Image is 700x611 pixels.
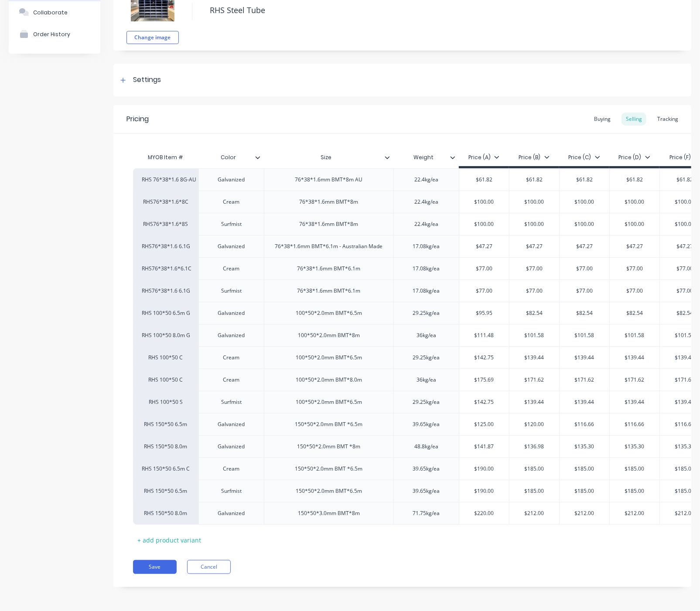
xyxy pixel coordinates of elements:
div: 36kg/ea [405,330,448,341]
div: $185.00 [509,458,559,480]
div: 71.75kg/ea [405,508,448,519]
div: 150*50*2.0mm BMT *8m [290,441,368,452]
div: $142.75 [459,391,509,413]
div: Weight [393,147,454,168]
div: $100.00 [459,191,509,213]
div: $100.00 [610,191,659,213]
div: Price (F) [669,154,700,161]
div: Cream [210,352,253,363]
div: $77.00 [509,258,559,280]
div: Tracking [653,113,683,126]
div: 17.08kg/ea [405,241,448,252]
div: RHS76*38*1.6*8S [142,220,190,228]
div: Galvanized [210,241,253,252]
div: 100*50*2.0mm BMT*6.5m [289,352,369,363]
div: Surfmist [210,485,253,497]
div: $47.27 [459,236,509,257]
div: $185.00 [610,480,659,502]
div: $185.00 [610,458,659,480]
div: $175.69 [459,369,509,391]
div: Surfmist [210,285,253,297]
div: RHS 150*50 6.5m [142,487,190,495]
div: $95.95 [459,302,509,324]
div: 150*50*2.0mm BMT*6.5m [289,485,369,497]
div: MYOB Item # [133,149,198,166]
div: $185.00 [560,480,609,502]
div: Surfmist [210,396,253,408]
div: 76*38*1.6mm BMT*8m [293,218,365,230]
div: 48.8kg/ea [405,441,448,452]
div: $61.82 [459,169,509,191]
div: RHS 150*50 8.0m [142,443,190,451]
div: $139.44 [560,391,609,413]
div: $190.00 [459,458,509,480]
div: $120.00 [509,413,559,435]
div: 29.25kg/ea [405,352,448,363]
div: Price (D) [619,154,650,161]
div: $220.00 [459,502,509,524]
div: 17.08kg/ea [405,285,448,297]
div: $139.44 [509,347,559,369]
div: 100*50*2.0mm BMT*8.0m [289,374,369,386]
div: 150*50*2.0mm BMT *6.5m [288,463,370,474]
div: $82.54 [610,302,659,324]
div: $101.58 [560,324,609,346]
div: Color [198,147,259,168]
div: 150*50*2.0mm BMT *6.5m [288,419,370,430]
div: RHS76*38*1.6*8C [142,198,190,206]
div: $171.62 [610,369,659,391]
div: $111.48 [459,324,509,346]
div: RHS76*38*1.6*6.1C [142,265,190,273]
div: 36kg/ea [405,374,448,386]
div: $77.00 [459,258,509,280]
div: $100.00 [560,191,609,213]
div: $185.00 [509,480,559,502]
div: 17.08kg/ea [405,263,448,274]
div: Color [198,149,264,166]
div: + add product variant [133,533,205,547]
div: $139.44 [560,347,609,369]
div: $135.30 [560,436,609,457]
div: RHS 100*50 C [142,376,190,384]
div: Galvanized [210,174,253,185]
div: $100.00 [509,191,559,213]
div: Selling [621,113,646,126]
div: $125.00 [459,413,509,435]
div: Pricing [126,114,149,124]
div: $47.27 [610,236,659,257]
div: 39.65kg/ea [405,463,448,474]
div: Galvanized [210,419,253,430]
div: $101.58 [610,324,659,346]
div: $77.00 [509,280,559,302]
div: $82.54 [509,302,559,324]
div: $171.62 [509,369,559,391]
div: 100*50*2.0mm BMT*8m [291,330,367,341]
div: $190.00 [459,480,509,502]
div: 76*38*1.6mm BMT*6.1m [290,285,368,297]
div: $139.44 [509,391,559,413]
div: RHS 150*50 6.5m [142,420,190,428]
div: $100.00 [459,213,509,235]
div: $135.30 [610,436,659,457]
div: 22.4kg/ea [405,174,448,185]
div: $100.00 [560,213,609,235]
div: $61.82 [560,169,609,191]
div: RHS 150*50 6.5m C [142,465,190,473]
div: 39.65kg/ea [405,419,448,430]
div: $171.62 [560,369,609,391]
div: 76*38*1.6mm BMT*6.1m [290,263,368,274]
div: $142.75 [459,347,509,369]
div: $101.58 [509,324,559,346]
div: Cream [210,374,253,386]
div: $116.66 [610,413,659,435]
div: RHS76*38*1.6 6.1G [142,242,190,250]
div: Collaborate [33,9,68,16]
div: 100*50*2.0mm BMT*6.5m [289,307,369,319]
div: $77.00 [560,280,609,302]
div: $212.00 [509,502,559,524]
div: Cream [210,263,253,274]
button: Order History [9,23,100,45]
div: Settings [133,75,161,85]
div: Cream [210,196,253,208]
div: Order History [33,31,70,38]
